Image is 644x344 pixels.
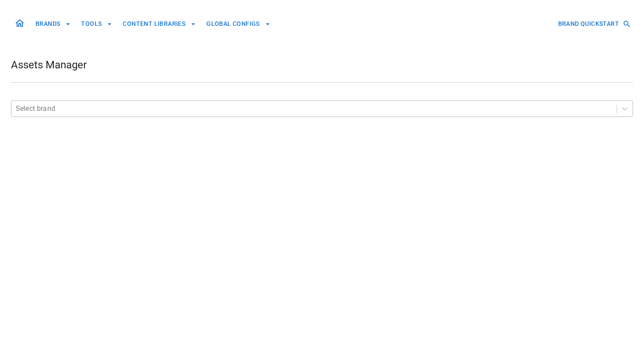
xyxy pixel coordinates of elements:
button: CONTENT LIBRARIES [119,16,199,32]
button: BRANDS [32,16,74,32]
button: GLOBAL CONFIGS [203,16,274,32]
button: TOOLS [78,16,116,32]
h1: Assets Manager [11,58,87,72]
button: BRAND QUICKSTART [555,16,633,32]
